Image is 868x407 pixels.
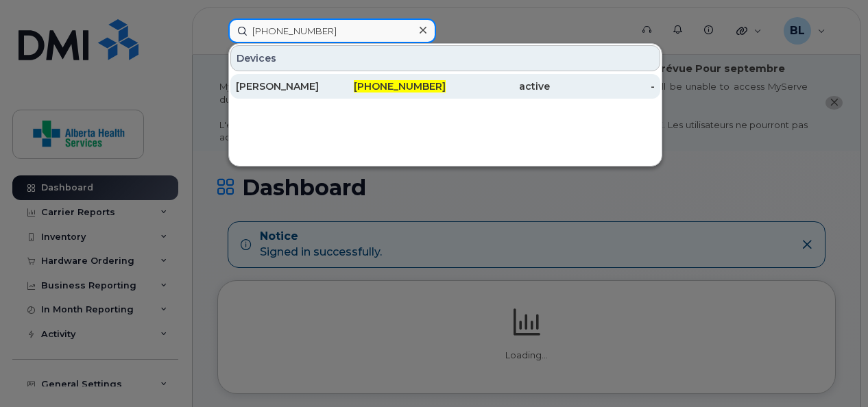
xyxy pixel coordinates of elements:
div: - [550,79,655,93]
div: Devices [230,45,660,71]
div: [PERSON_NAME] [236,79,341,93]
div: active [446,79,551,93]
span: [PHONE_NUMBER] [354,80,446,92]
a: [PERSON_NAME][PHONE_NUMBER]active- [230,74,660,99]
